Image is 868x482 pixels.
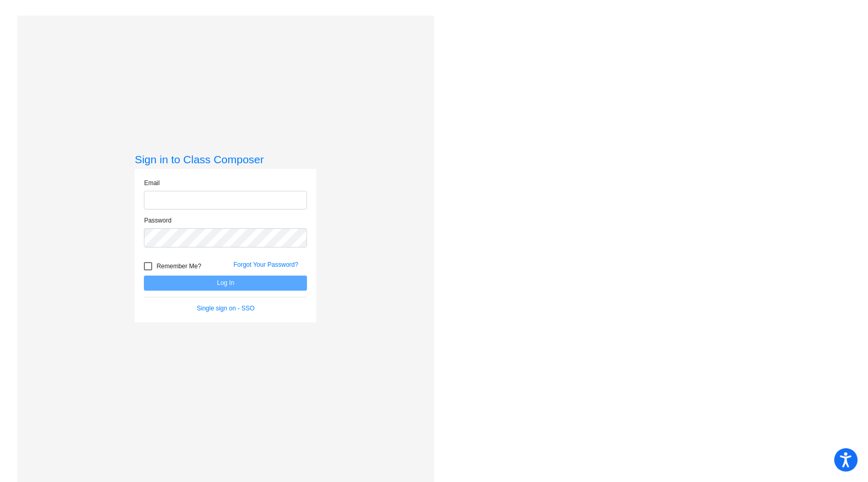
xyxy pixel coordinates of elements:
[233,261,298,268] a: Forgot Your Password?
[144,216,171,225] label: Password
[197,305,255,312] a: Single sign on - SSO
[144,276,307,291] button: Log In
[156,260,201,272] span: Remember Me?
[135,153,316,166] h3: Sign in to Class Composer
[144,178,159,188] label: Email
